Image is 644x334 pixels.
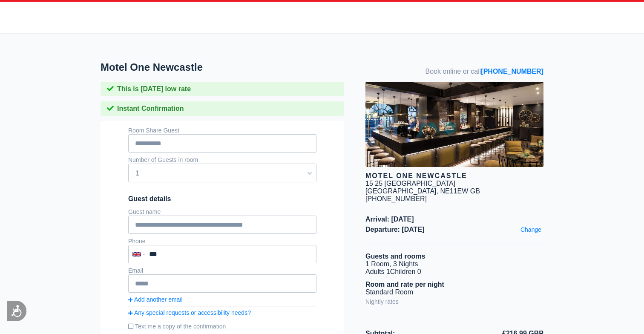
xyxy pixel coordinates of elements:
[470,187,480,195] span: GB
[365,260,543,268] li: 1 Room, 3 Nights
[440,187,468,195] span: NE11EW
[129,166,316,181] span: 1
[365,226,543,233] span: Departure: [DATE]
[425,68,543,75] span: Book online or call
[365,253,425,260] b: Guests and rooms
[128,208,161,215] label: Guest name
[129,246,147,262] div: United Kingdom: +44
[365,296,399,307] a: Nightly rates
[128,195,316,203] span: Guest details
[365,180,455,187] div: 15 25 [GEOGRAPHIC_DATA]
[128,156,198,163] label: Number of Guests in room
[101,61,365,73] h1: Motel One Newcastle
[128,320,316,333] label: Text me a copy of the confirmation
[365,172,543,180] div: Motel One Newcastle
[365,82,543,167] img: hotel image
[365,187,438,195] span: [GEOGRAPHIC_DATA],
[365,195,543,203] div: [PHONE_NUMBER]
[518,224,543,235] a: Change
[365,216,543,223] span: Arrival: [DATE]
[365,281,444,288] b: Room and rate per night
[101,82,344,96] div: This is [DATE] low rate
[128,238,145,245] label: Phone
[128,309,316,316] a: Any special requests or accessibility needs?
[101,101,344,116] div: Instant Confirmation
[390,268,421,275] span: Children 0
[365,288,543,296] li: Standard Room
[128,127,179,134] label: Room Share Guest
[128,267,143,274] label: Email
[128,296,316,303] a: Add another email
[365,268,543,276] li: Adults 1
[481,68,543,75] a: [PHONE_NUMBER]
